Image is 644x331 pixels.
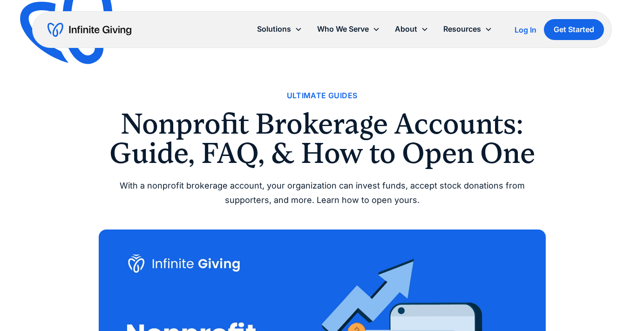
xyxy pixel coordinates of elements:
div: Solutions [250,19,310,39]
div: Who We Serve [310,19,387,39]
div: Log In [515,26,536,34]
div: Resources [436,19,500,39]
div: Resources [443,23,481,35]
div: About [387,19,436,39]
a: home [47,22,131,37]
a: Log In [515,24,536,35]
div: About [395,23,417,35]
a: Get Started [544,19,604,40]
div: With a nonprofit brokerage account, your organization can invest funds, accept stock donations fr... [99,179,546,207]
a: Ultimate Guides [287,89,358,102]
h1: Nonprofit Brokerage Accounts: Guide, FAQ, & How to Open One [99,109,546,168]
div: Who We Serve [317,23,369,35]
div: Solutions [257,23,291,35]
